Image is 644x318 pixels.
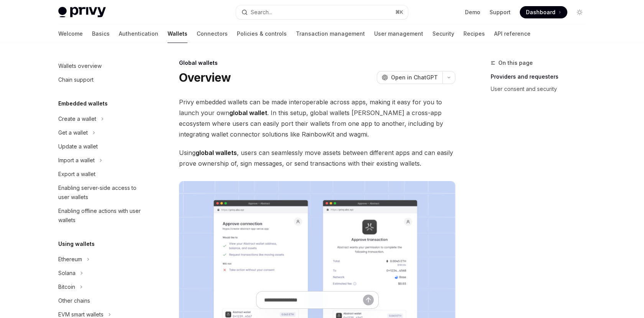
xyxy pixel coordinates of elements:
strong: global wallets [195,149,237,157]
button: Toggle Bitcoin section [52,280,150,294]
strong: global wallet [229,109,267,117]
div: Create a wallet [58,114,96,124]
h1: Overview [179,71,231,84]
a: Other chains [52,294,150,308]
h5: Embedded wallets [58,99,108,108]
button: Toggle Solana section [52,266,150,280]
div: Export a wallet [58,170,95,179]
a: Wallets [168,25,187,43]
button: Open in ChatGPT [377,71,442,84]
a: Basics [92,25,110,43]
a: Enabling server-side access to user wallets [52,181,150,204]
div: Update a wallet [58,142,98,151]
a: User management [374,25,423,43]
a: Welcome [58,25,83,43]
div: Solana [58,269,76,278]
div: Ethereum [58,255,82,264]
a: API reference [494,25,531,43]
button: Open search [236,5,408,19]
div: Bitcoin [58,282,75,292]
a: Wallets overview [52,59,150,73]
button: Toggle dark mode [573,6,586,18]
button: Send message [363,295,374,305]
div: Other chains [58,296,90,305]
a: Export a wallet [52,167,150,181]
a: Support [490,8,511,16]
a: Enabling offline actions with user wallets [52,204,150,227]
h5: Using wallets [58,239,95,249]
span: Using , users can seamlessly move assets between different apps and can easily prove ownership of... [179,147,455,169]
span: Privy embedded wallets can be made interoperable across apps, making it easy for you to launch yo... [179,97,455,140]
a: Providers and requesters [491,71,592,83]
span: On this page [498,58,533,68]
button: Toggle Ethereum section [52,252,150,266]
a: Connectors [197,25,228,43]
div: Wallets overview [58,61,102,71]
a: Recipes [463,25,485,43]
div: Import a wallet [58,156,95,165]
button: Toggle Import a wallet section [52,153,150,167]
div: Get a wallet [58,128,88,137]
input: Ask a question... [264,292,363,308]
a: Dashboard [520,6,567,18]
span: Open in ChatGPT [391,74,438,81]
a: User consent and security [491,83,592,95]
a: Chain support [52,73,150,87]
img: light logo [58,7,106,18]
div: Chain support [58,75,94,84]
div: Enabling server-side access to user wallets [58,183,146,202]
a: Update a wallet [52,140,150,153]
a: Transaction management [296,25,365,43]
span: ⌘ K [395,9,403,15]
button: Toggle Get a wallet section [52,126,150,140]
div: Global wallets [179,59,455,67]
div: Search... [251,8,272,17]
a: Demo [465,8,480,16]
a: Security [432,25,454,43]
a: Authentication [119,25,158,43]
a: Policies & controls [237,25,287,43]
span: Dashboard [526,8,555,16]
button: Toggle Create a wallet section [52,112,150,126]
div: Enabling offline actions with user wallets [58,206,146,225]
